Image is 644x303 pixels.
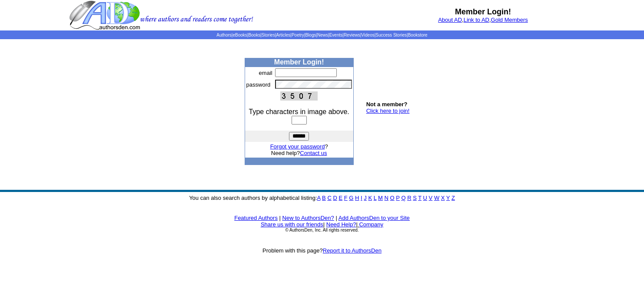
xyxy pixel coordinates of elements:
a: About AD [438,17,462,23]
a: Forgot your password [270,143,325,150]
a: A [317,195,321,201]
b: Member Login! [274,58,324,66]
a: W [434,195,439,201]
a: D [333,195,337,201]
font: Type characters in image above. [249,108,349,115]
a: Articles [276,33,291,37]
a: E [339,195,342,201]
a: Blogs [305,33,316,37]
a: J [364,195,367,201]
a: T [418,195,422,201]
a: Bookstore [408,33,428,37]
img: This Is CAPTCHA Image [280,91,318,101]
font: © AuthorsDen, Inc. All rights reserved. [285,228,359,232]
a: Y [446,195,450,201]
font: email [259,70,272,76]
a: S [413,195,417,201]
font: | [279,215,281,221]
a: V [429,195,433,201]
font: ? [270,143,328,150]
a: Add AuthorsDen to your Site [339,215,410,221]
font: | [323,221,325,228]
a: I [361,195,362,201]
a: H [355,195,359,201]
a: L [374,195,377,201]
a: Videos [361,33,374,37]
font: , , [438,17,528,23]
a: Q [401,195,405,201]
b: Member Login! [455,7,511,16]
a: Reviews [344,33,360,37]
a: K [368,195,372,201]
font: | [356,221,383,228]
a: N [385,195,388,201]
a: Z [451,195,455,201]
a: C [327,195,331,201]
a: Link to AD [464,17,489,23]
a: Need Help? [326,221,356,228]
a: Company [359,221,383,228]
font: Need help? [271,150,327,156]
font: password [246,81,271,88]
a: Events [329,33,343,37]
a: Report it to AuthorsDen [323,247,382,254]
a: Click here to join! [366,108,410,114]
span: | | | | | | | | | | | | [216,33,427,37]
a: M [378,195,383,201]
a: Poetry [292,33,304,37]
a: New to AuthorsDen? [282,215,334,221]
font: You can also search authors by alphabetical listing: [189,195,455,201]
a: Gold Members [491,17,528,23]
b: Not a member? [366,101,408,108]
a: G [349,195,353,201]
font: Problem with this page? [262,247,382,254]
a: News [317,33,328,37]
a: P [396,195,399,201]
a: Stories [262,33,275,37]
a: Books [248,33,260,37]
a: X [441,195,445,201]
a: Success Stories [375,33,407,37]
a: Share us with our friends [261,221,323,228]
a: F [344,195,348,201]
a: U [423,195,427,201]
a: Authors [216,33,231,37]
a: B [322,195,326,201]
a: Contact us [300,150,327,156]
font: | [335,215,337,221]
a: Featured Authors [234,215,278,221]
a: R [407,195,411,201]
a: O [390,195,395,201]
a: eBooks [232,33,247,37]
